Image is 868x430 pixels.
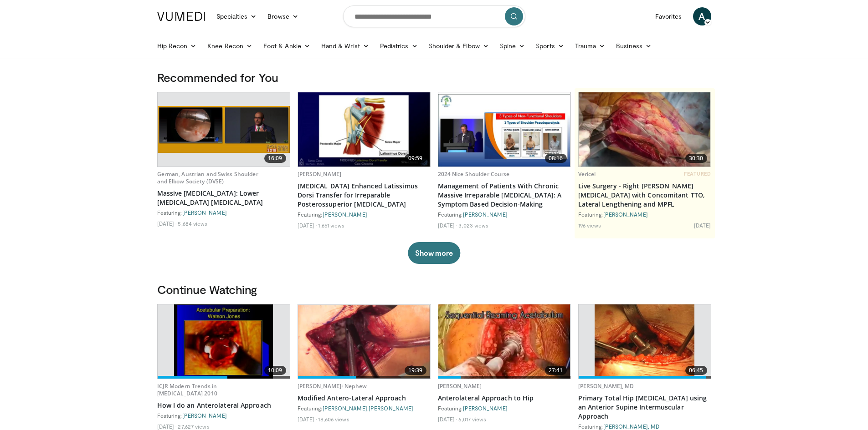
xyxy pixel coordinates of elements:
[323,405,367,411] a: [PERSON_NAME]
[157,70,711,85] h3: Recommended for You
[157,189,290,207] a: Massive [MEDICAL_DATA]: Lower [MEDICAL_DATA] [MEDICAL_DATA]
[530,37,570,55] a: Sports
[438,405,571,412] div: Featuring:
[157,220,177,227] li: [DATE]
[545,154,567,163] span: 08:16
[494,37,530,55] a: Spine
[174,304,273,379] img: 297847_0001_1.png.620x360_q85_upscale.jpg
[578,182,711,209] a: Live Surgery - Right [PERSON_NAME][MEDICAL_DATA] with Concomitant TTO, Lateral Lengthening and MPFL
[369,405,413,411] a: [PERSON_NAME]
[157,401,290,410] a: How I do an Anterolateral Approach
[578,222,601,229] li: 196 views
[458,415,486,423] li: 6,017 views
[685,154,707,163] span: 30:30
[438,92,570,167] a: 08:16
[298,304,430,379] a: 19:39
[405,154,426,163] span: 09:59
[157,12,205,21] img: VuMedi Logo
[603,211,648,218] a: [PERSON_NAME]
[423,37,494,55] a: Shoulder & Elbow
[570,37,611,55] a: Trauma
[178,220,207,227] li: 5,684 views
[182,412,227,419] a: [PERSON_NAME]
[458,222,488,229] li: 3,023 views
[298,415,317,423] li: [DATE]
[579,92,711,167] img: f2822210-6046-4d88-9b48-ff7c77ada2d7.620x360_q85_upscale.jpg
[684,171,711,177] span: FEATURED
[298,382,367,390] a: [PERSON_NAME]+Nephew
[595,304,695,379] img: 263423_3.png.620x360_q85_upscale.jpg
[578,382,634,390] a: [PERSON_NAME], MD
[157,209,290,216] div: Featuring:
[298,222,317,229] li: [DATE]
[258,37,316,55] a: Foot & Ankle
[343,5,525,27] input: Search topics, interventions
[578,211,711,218] div: Featuring:
[152,37,202,55] a: Hip Recon
[211,7,262,25] a: Specialties
[298,182,431,209] a: [MEDICAL_DATA] Enhanced Latissimus Dorsi Transfer for Irreparable Posterossuperior [MEDICAL_DATA]
[323,211,367,218] a: [PERSON_NAME]
[438,222,457,229] li: [DATE]
[158,304,290,379] a: 10:09
[408,242,460,264] button: Show more
[262,7,304,25] a: Browse
[318,222,344,229] li: 1,651 views
[438,415,457,423] li: [DATE]
[298,394,431,403] a: Modified Antero-Lateral Approach
[158,92,290,167] a: 16:09
[438,170,510,178] a: 2024 Nice Shoulder Course
[463,211,508,218] a: [PERSON_NAME]
[438,211,571,218] div: Featuring:
[438,304,570,379] img: 04dc894d-c1b4-47fb-aa86-e9435c337761.620x360_q85_upscale.jpg
[298,92,430,167] a: 09:59
[438,304,570,379] a: 27:41
[438,382,482,390] a: [PERSON_NAME]
[579,92,711,167] a: 30:30
[650,7,688,25] a: Favorites
[264,154,286,163] span: 16:09
[157,412,290,419] div: Featuring:
[578,170,596,178] a: Vericel
[316,37,375,55] a: Hand & Wrist
[157,382,217,397] a: ICJR Modern Trends in [MEDICAL_DATA] 2010
[298,305,430,378] img: df1c4db8-fa70-4dbe-8176-20e68faa4108.620x360_q85_upscale.jpg
[318,415,349,423] li: 18,606 views
[264,366,286,375] span: 10:09
[685,366,707,375] span: 06:45
[438,182,571,209] a: Management of Patients With Chronic Massive Irreparable [MEDICAL_DATA]: A Symptom Based Decision-...
[603,423,660,430] a: [PERSON_NAME], MD
[375,37,423,55] a: Pediatrics
[298,211,431,218] div: Featuring:
[611,37,657,55] a: Business
[438,92,570,167] img: 2fb1b21f-20a4-4c02-8f83-53a491434ec0.620x360_q85_upscale.jpg
[693,7,711,25] a: A
[157,170,258,185] a: German, Austrian and Swiss Shoulder and Elbow Society (DVSE)
[579,304,711,379] a: 06:45
[405,366,426,375] span: 19:39
[545,366,567,375] span: 27:41
[202,37,258,55] a: Knee Recon
[158,106,290,153] img: f8b9de69-7210-46bc-a5cc-323f62c0323e.620x360_q85_upscale.jpg
[182,209,227,216] a: [PERSON_NAME]
[178,423,209,430] li: 27,627 views
[298,405,431,412] div: Featuring: ,
[438,394,571,403] a: Anterolateral Approach to Hip
[298,170,342,178] a: [PERSON_NAME]
[694,222,711,229] li: [DATE]
[298,92,430,167] img: 1eefbaa5-c0eb-42f4-becf-0e8d1b18aab8.620x360_q85_upscale.jpg
[578,394,711,421] a: Primary Total Hip [MEDICAL_DATA] using an Anterior Supine Intermuscular Approach
[157,423,177,430] li: [DATE]
[157,282,711,297] h3: Continue Watching
[578,423,711,430] div: Featuring:
[463,405,508,411] a: [PERSON_NAME]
